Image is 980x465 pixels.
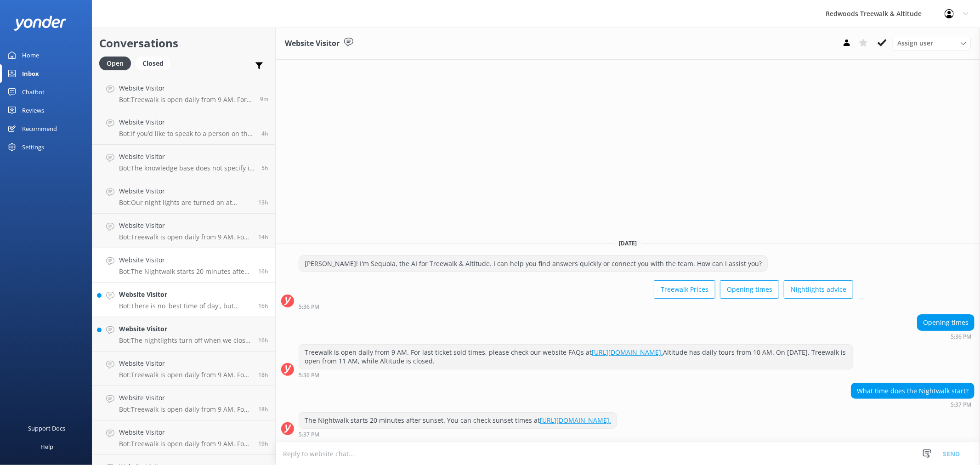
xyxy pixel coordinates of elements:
div: [PERSON_NAME]! I'm Sequoia, the AI for Treewalk & Altitude. I can help you find answers quickly o... [299,256,767,272]
a: Open [99,58,136,68]
div: Recommend [22,119,57,138]
h4: Website Visitor [119,393,251,403]
strong: 5:36 PM [299,304,319,310]
div: Sep 08 2025 05:36pm (UTC +12:00) Pacific/Auckland [917,333,974,340]
a: Website VisitorBot:There is no 'best time of day', but many guests enjoy visiting during the even... [92,283,275,317]
p: Bot: There is no 'best time of day', but many guests enjoy visiting during the evening golden hou... [119,302,251,310]
div: Sep 08 2025 05:37pm (UTC +12:00) Pacific/Auckland [299,431,617,437]
div: Sep 08 2025 05:36pm (UTC +12:00) Pacific/Auckland [299,372,853,378]
div: Home [22,46,39,64]
a: [URL][DOMAIN_NAME]. [540,416,611,425]
h4: Website Visitor [119,255,251,265]
h4: Website Visitor [119,324,251,334]
div: Support Docs [28,419,66,437]
a: Website VisitorBot:Our night lights are turned on at sunset, and the night walk starts 20 minutes... [92,179,275,214]
a: Website VisitorBot:If you’d like to speak to a person on the Redwoods Treewalk & Altitude team, p... [92,110,275,145]
div: Closed [136,57,170,70]
p: Bot: Treewalk is open daily from 9 AM. For last ticket sold times, please check our website FAQs ... [119,371,251,379]
h3: Website Visitor [285,38,340,50]
div: Reviews [22,101,44,119]
img: yonder-white-logo.png [14,16,67,31]
strong: 5:37 PM [951,402,971,408]
p: Bot: The knowledge base does not specify if the first half of November is considered peak time. H... [119,164,255,172]
div: Opening times [918,315,974,330]
div: The Nightwalk starts 20 minutes after sunset. You can check sunset times at [299,413,617,428]
p: Bot: Treewalk is open daily from 9 AM. For last ticket sold times, please check our website FAQs ... [119,233,251,241]
p: Bot: Treewalk is open daily from 9 AM. For last ticket sold times, please check our website FAQs ... [119,96,253,104]
h4: Website Visitor [119,152,255,162]
div: Chatbot [22,83,45,101]
a: Website VisitorBot:The knowledge base does not specify if the first half of November is considere... [92,145,275,179]
div: Settings [22,138,44,156]
p: Bot: The Nightwalk starts 20 minutes after sunset. You can check sunset times at [URL][DOMAIN_NAME]. [119,267,251,276]
a: Website VisitorBot:Treewalk is open daily from 9 AM. For last ticket sold times, please check our... [92,352,275,386]
span: Sep 08 2025 07:58pm (UTC +12:00) Pacific/Auckland [258,198,268,206]
h4: Website Visitor [119,221,251,231]
span: Sep 08 2025 07:30pm (UTC +12:00) Pacific/Auckland [258,233,268,241]
div: Sep 08 2025 05:36pm (UTC +12:00) Pacific/Auckland [299,303,853,310]
button: Treewalk Prices [654,280,715,299]
div: Inbox [22,64,39,83]
span: Sep 08 2025 03:43pm (UTC +12:00) Pacific/Auckland [258,371,268,379]
span: [DATE] [613,239,642,247]
a: [URL][DOMAIN_NAME]. [592,348,663,357]
span: Sep 09 2025 04:19am (UTC +12:00) Pacific/Auckland [261,164,268,172]
span: Sep 08 2025 02:23pm (UTC +12:00) Pacific/Auckland [258,440,268,448]
div: Open [99,57,131,70]
span: Sep 08 2025 03:40pm (UTC +12:00) Pacific/Auckland [258,405,268,413]
span: Sep 08 2025 05:25pm (UTC +12:00) Pacific/Auckland [258,302,268,310]
p: Bot: Our night lights are turned on at sunset, and the night walk starts 20 minutes thereafter. W... [119,198,251,207]
a: Website VisitorBot:The Nightwalk starts 20 minutes after sunset. You can check sunset times at [U... [92,248,275,283]
a: Closed [136,58,175,68]
span: Assign user [897,38,933,48]
button: Nightlights advice [784,280,853,299]
a: Website VisitorBot:Treewalk is open daily from 9 AM. For last ticket sold times, please check our... [92,214,275,248]
p: Bot: Treewalk is open daily from 9 AM. For last ticket sold times, please check our website FAQs ... [119,440,251,448]
h4: Website Visitor [119,83,253,93]
strong: 5:36 PM [951,334,971,340]
a: Website VisitorBot:Treewalk is open daily from 9 AM. For last ticket sold times, please check our... [92,386,275,420]
span: Sep 09 2025 09:43am (UTC +12:00) Pacific/Auckland [260,95,268,103]
span: Sep 08 2025 05:37pm (UTC +12:00) Pacific/Auckland [258,267,268,275]
h4: Website Visitor [119,358,251,369]
a: Website VisitorBot:Treewalk is open daily from 9 AM. For last ticket sold times, please check our... [92,76,275,110]
div: Help [40,437,53,456]
p: Bot: Treewalk is open daily from 9 AM. For last ticket sold times, please check our website FAQs ... [119,405,251,414]
h2: Conversations [99,34,268,52]
strong: 5:37 PM [299,432,319,437]
div: Treewalk is open daily from 9 AM. For last ticket sold times, please check our website FAQs at Al... [299,345,853,369]
h4: Website Visitor [119,427,251,437]
h4: Website Visitor [119,289,251,300]
a: Website VisitorBot:The nightlights turn off when we close. You can find our closing hours at [DOM... [92,317,275,352]
div: Sep 08 2025 05:37pm (UTC +12:00) Pacific/Auckland [851,401,974,408]
a: Website VisitorBot:Treewalk is open daily from 9 AM. For last ticket sold times, please check our... [92,420,275,455]
strong: 5:36 PM [299,373,319,378]
div: What time does the Nightwalk start? [851,383,974,399]
h4: Website Visitor [119,186,251,196]
h4: Website Visitor [119,117,255,127]
p: Bot: If you’d like to speak to a person on the Redwoods Treewalk & Altitude team, please call [PH... [119,130,255,138]
div: Assign User [893,36,971,51]
span: Sep 08 2025 05:19pm (UTC +12:00) Pacific/Auckland [258,336,268,344]
p: Bot: The nightlights turn off when we close. You can find our closing hours at [DOMAIN_NAME][URL]. [119,336,251,345]
button: Opening times [720,280,779,299]
span: Sep 09 2025 05:00am (UTC +12:00) Pacific/Auckland [261,130,268,137]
